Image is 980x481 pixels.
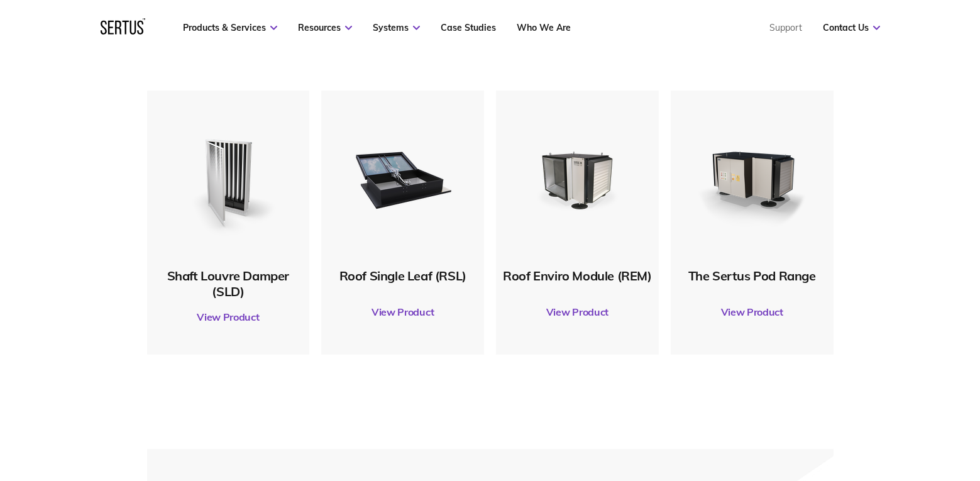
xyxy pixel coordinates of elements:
[677,268,827,284] div: The Sertus Pod Range
[298,22,352,33] a: Resources
[328,268,478,284] div: Roof Single Leaf (RSL)
[153,299,304,334] a: View Product
[754,335,980,481] iframe: Chat Widget
[183,22,277,33] a: Products & Services
[153,268,304,299] div: Shaft Louvre Damper (SLD)
[769,22,802,33] a: Support
[823,22,880,33] a: Contact Us
[373,22,420,33] a: Systems
[328,294,478,329] a: View Product
[677,294,827,329] a: View Product
[517,22,571,33] a: Who We Are
[441,22,496,33] a: Case Studies
[502,294,652,329] a: View Product
[502,268,652,284] div: Roof Enviro Module (REM)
